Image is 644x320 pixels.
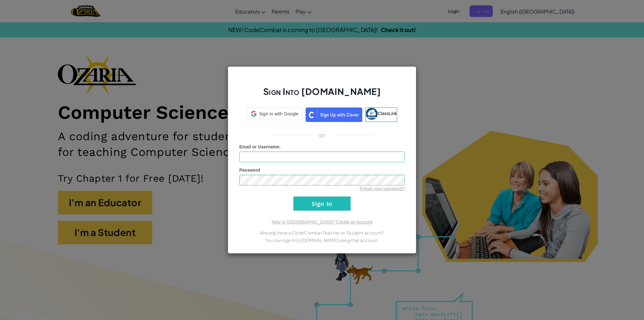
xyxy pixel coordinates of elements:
[239,168,260,173] span: Password
[366,108,378,120] img: classlink-logo-small.png
[239,86,405,104] h2: Sign Into [DOMAIN_NAME]
[239,236,405,244] p: You can sign into [DOMAIN_NAME] using that account.
[239,144,279,149] span: Email or Username
[239,229,405,236] p: Already have a CodeCombat Teacher or Student account?
[319,131,325,139] p: or
[272,219,372,224] a: New to [GEOGRAPHIC_DATA]? Create an Account
[293,196,351,211] input: Sign In
[378,111,397,116] span: ClassLink
[306,108,362,122] img: clever_sso_button@2x.png
[259,111,298,117] span: Sign in with Google
[247,108,303,120] div: Sign in with Google
[247,108,303,122] a: Sign in with Google
[360,186,405,191] a: Forgot your password?
[239,144,281,150] label: :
